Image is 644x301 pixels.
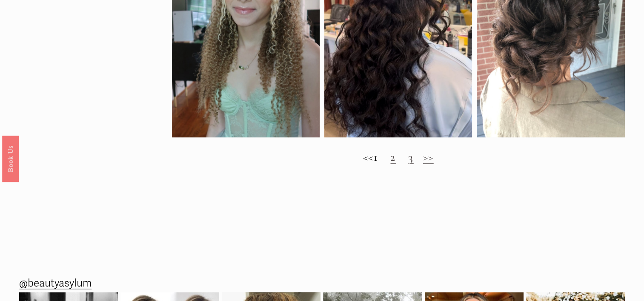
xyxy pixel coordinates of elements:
[373,150,378,164] strong: 1
[408,150,413,164] a: 3
[19,274,92,293] a: @beautyasylum
[2,136,19,182] a: Book Us
[172,150,625,164] h2: <<
[390,150,395,164] a: 2
[423,150,434,164] a: >>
